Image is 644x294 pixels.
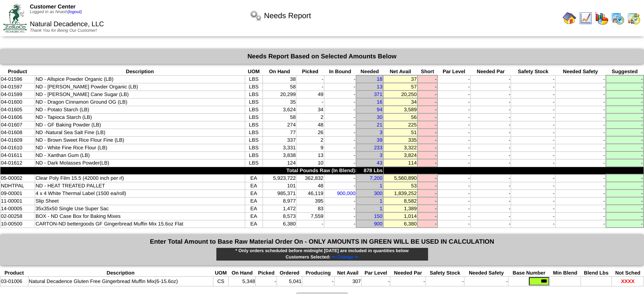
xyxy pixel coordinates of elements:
td: - [555,197,605,205]
td: 48 [296,121,324,129]
td: - [555,83,605,91]
td: 3,331 [263,144,296,151]
td: 04-01597 [0,83,35,91]
td: - [296,75,324,83]
td: ND - Dark Molasses Powder(LB) [35,159,245,167]
th: Description [35,68,245,75]
td: - [470,174,511,182]
a: 900,000 [337,190,355,196]
td: LBS [245,91,263,98]
td: - [417,83,437,91]
td: - [511,136,555,144]
td: 1,839,252 [383,190,417,197]
td: - [511,220,555,228]
td: - [511,182,555,190]
td: 37 [383,75,417,83]
td: 49 [296,91,324,98]
td: - [606,197,644,205]
span: Thank You for Being Our Customer! [30,28,97,33]
td: - [417,212,437,220]
td: 04-01612 [0,159,35,167]
td: Slip Sheet [35,197,245,205]
td: - [511,75,555,83]
th: UOM [213,269,229,277]
td: - [606,144,644,151]
td: - [417,121,437,129]
td: - [417,129,437,136]
img: calendarprod.gif [611,11,625,25]
th: Picked [296,68,324,75]
td: 7,559 [296,212,324,220]
img: calendarinout.gif [627,11,641,25]
td: 3,322 [383,144,417,151]
td: - [555,121,605,129]
td: ND - Potato Starch (LB) [35,106,245,113]
td: - [555,159,605,167]
th: Safety Stock [511,68,555,75]
th: Net Avail [383,68,417,75]
th: In Bound [324,68,356,75]
td: - [437,106,470,113]
td: - [555,174,605,182]
td: - [606,83,644,91]
td: - [417,136,437,144]
a: 300 [374,190,382,196]
td: ND - GF Baking Powder (LB) [35,121,245,129]
td: - [437,121,470,129]
td: - [470,136,511,144]
td: - [324,174,356,182]
td: - [511,190,555,197]
td: 04-01608 [0,129,35,136]
a: 16 [377,99,382,105]
a: 43 [377,160,382,166]
span: ⇐ Change ⇐ [332,255,359,260]
td: - [324,98,356,106]
td: ND - [PERSON_NAME] Cane Sugar (LB) [35,91,245,98]
th: Par Level [437,68,470,75]
td: ND - [PERSON_NAME] Powder Organic (LB) [35,83,245,91]
a: 3 [380,152,383,158]
td: 35 [263,98,296,106]
td: 48 [296,182,324,190]
td: - [606,106,644,113]
td: - [511,91,555,98]
span: Needs Report [264,11,311,20]
td: 3,624 [263,106,296,113]
td: - [511,129,555,136]
td: - [606,151,644,159]
td: - [437,98,470,106]
td: - [437,212,470,220]
td: 09-00001 [0,190,35,197]
img: line_graph.gif [579,11,592,25]
td: 04-01600 [0,98,35,106]
td: - [417,151,437,159]
td: - [511,205,555,212]
td: - [470,220,511,228]
td: - [511,144,555,151]
td: 10 [296,159,324,167]
span: Customer Center [30,3,75,10]
td: - [417,98,437,106]
td: - [324,113,356,121]
td: ND -Natural Sea Salt Fine (LB) [35,129,245,136]
th: UOM [245,68,263,75]
td: - [606,190,644,197]
td: 3,824 [383,151,417,159]
td: LBS [245,113,263,121]
td: 83 [296,205,324,212]
th: Suggested [606,68,644,75]
td: - [555,212,605,220]
td: 985,371 [263,190,296,197]
td: 05-00002 [0,174,35,182]
td: - [470,121,511,129]
td: LBS [245,98,263,106]
td: 04-01596 [0,75,35,83]
td: EA [245,182,263,190]
td: - [470,212,511,220]
a: 1 [380,198,383,204]
td: 77 [263,129,296,136]
td: 335 [383,136,417,144]
td: 5,560,890 [383,174,417,182]
td: 11-00001 [0,197,35,205]
td: 2 [296,136,324,144]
